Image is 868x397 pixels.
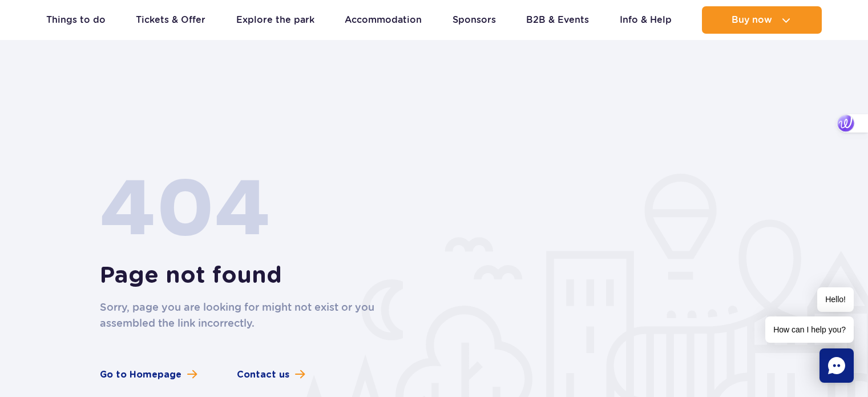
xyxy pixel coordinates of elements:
span: How can I help you? [765,316,854,343]
div: Chat [819,348,854,383]
span: Contact us [237,368,289,382]
a: Tickets & Offer [136,6,205,34]
a: Info & Help [620,6,672,34]
button: Buy now [702,6,822,34]
a: Accommodation [345,6,422,34]
span: Buy now [732,15,772,25]
a: Sponsors [453,6,496,34]
p: Sorry, page you are looking for might not exist or you assembled the link incorrectly. [100,299,385,331]
span: Go to Homepage [100,368,181,382]
a: B2B & Events [526,6,589,34]
a: Go to Homepage [100,368,197,382]
h1: Page not found [100,262,768,290]
a: Contact us [237,368,305,382]
p: 404 [100,160,385,262]
a: Explore the park [236,6,314,34]
a: Things to do [46,6,106,34]
span: Hello! [817,287,854,312]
